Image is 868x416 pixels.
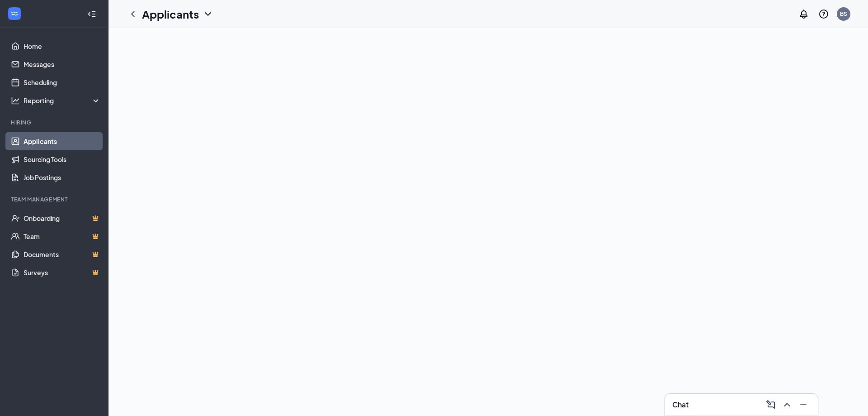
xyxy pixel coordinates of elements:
[818,9,829,19] svg: QuestionInfo
[11,196,99,203] div: Team Management
[24,245,101,263] a: DocumentsCrown
[142,6,199,22] h1: Applicants
[24,209,101,227] a: OnboardingCrown
[780,397,794,412] button: ChevronUp
[796,397,811,412] button: Minimize
[798,9,809,19] svg: Notifications
[24,132,101,150] a: Applicants
[672,400,689,410] h3: Chat
[24,150,101,168] a: Sourcing Tools
[24,227,101,245] a: TeamCrown
[11,96,20,105] svg: Analysis
[782,399,793,410] svg: ChevronUp
[840,10,847,18] div: BS
[127,9,138,19] svg: ChevronLeft
[24,96,101,105] div: Reporting
[24,168,101,186] a: Job Postings
[10,9,19,18] svg: WorkstreamLogo
[765,399,776,410] svg: ComposeMessage
[11,119,99,126] div: Hiring
[798,399,809,410] svg: Minimize
[203,9,213,19] svg: ChevronDown
[764,397,778,412] button: ComposeMessage
[24,37,101,55] a: Home
[24,73,101,91] a: Scheduling
[24,55,101,73] a: Messages
[24,263,101,282] a: SurveysCrown
[87,10,96,19] svg: Collapse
